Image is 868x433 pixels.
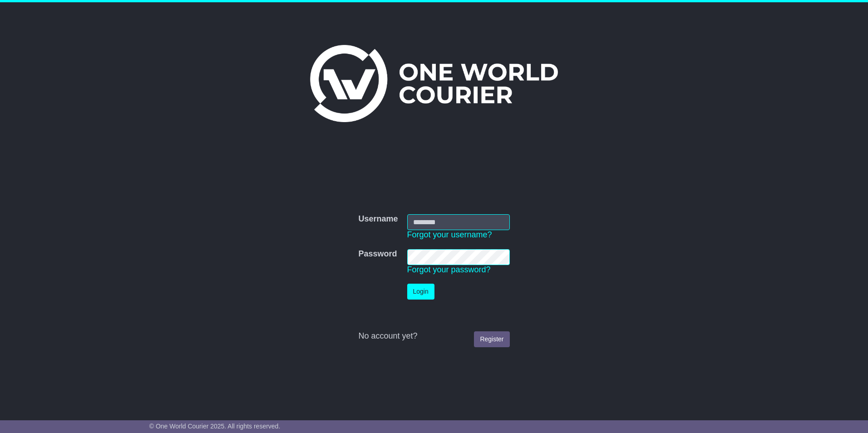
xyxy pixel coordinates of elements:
a: Register [474,331,509,347]
label: Password [358,249,397,259]
span: © One World Courier 2025. All rights reserved. [149,423,281,430]
a: Forgot your password? [407,265,491,274]
button: Login [407,284,434,300]
div: No account yet? [358,331,509,341]
img: One World [310,45,558,122]
a: Forgot your username? [407,230,492,239]
label: Username [358,214,398,224]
